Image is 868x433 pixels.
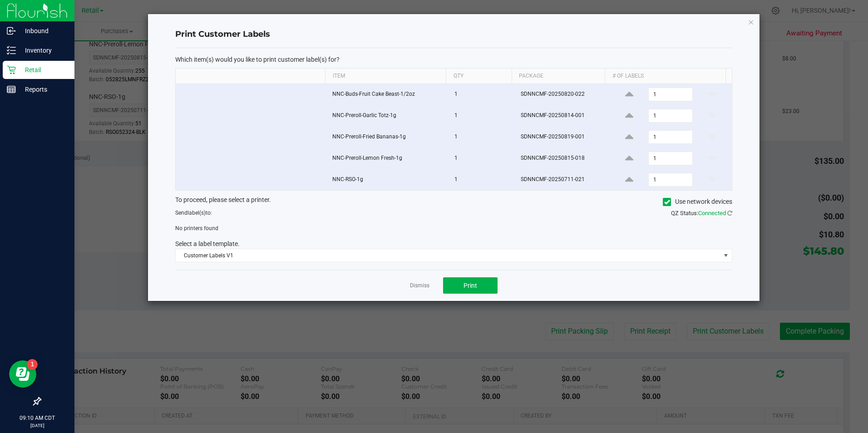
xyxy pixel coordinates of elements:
span: Customer Labels V1 [176,249,720,262]
span: No printers found [175,225,218,231]
th: Qty [446,69,512,84]
td: SDNNCMF-20250819-001 [515,127,610,148]
td: NNC-Preroll-Garlic Totz-1g [327,105,449,127]
td: SDNNCMF-20250814-001 [515,105,610,127]
td: SDNNCMF-20250711-021 [515,169,610,190]
label: Use network devices [663,197,732,207]
td: SDNNCMF-20250820-022 [515,84,610,105]
td: NNC-Preroll-Fried Bananas-1g [327,127,449,148]
button: Print [443,277,498,294]
p: 09:10 AM CDT [4,414,70,422]
td: SDNNCMF-20250815-018 [515,148,610,169]
span: label(s) [187,210,206,216]
a: Dismiss [410,282,429,290]
p: [DATE] [4,422,70,429]
inline-svg: Inventory [7,46,16,55]
td: 1 [449,105,515,127]
td: 1 [449,127,515,148]
p: Reports [16,84,70,95]
inline-svg: Retail [7,65,16,74]
td: NNC-Buds-Fruit Cake Beast-1/2oz [327,84,449,105]
td: 1 [449,84,515,105]
th: Package [512,69,605,84]
span: Send to: [175,210,212,216]
div: To proceed, please select a printer. [168,195,739,209]
span: Connected [698,210,726,216]
div: Select a label template. [168,239,739,249]
td: NNC-RSO-1g [327,169,449,190]
td: 1 [449,169,515,190]
span: Print [464,282,477,289]
td: NNC-Preroll-Lemon Fresh-1g [327,148,449,169]
inline-svg: Inbound [7,26,16,35]
p: Inventory [16,45,70,56]
p: Which item(s) would you like to print customer label(s) for? [175,55,732,64]
p: Inbound [16,25,70,36]
h4: Print Customer Labels [175,29,732,40]
p: Retail [16,64,70,75]
iframe: Resource center unread badge [27,359,38,370]
td: 1 [449,148,515,169]
span: QZ Status: [671,210,732,216]
inline-svg: Reports [7,85,16,94]
th: # of labels [605,69,725,84]
iframe: Resource center [9,360,36,388]
th: Item [325,69,446,84]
